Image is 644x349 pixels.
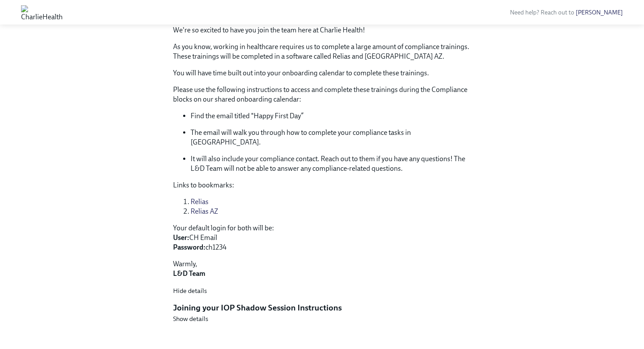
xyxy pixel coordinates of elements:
p: We're so excited to have you join the team here at Charlie Health! [173,25,471,35]
img: CharlieHealth [21,5,63,19]
button: Show details [173,314,208,323]
a: [PERSON_NAME] [576,9,623,16]
strong: Password: [173,243,205,251]
strong: L&D Team [173,269,205,278]
p: Links to bookmarks: [173,180,471,190]
span: Need help? Reach out to [510,9,623,16]
p: You will have time built out into your onboarding calendar to complete these trainings. [173,68,471,78]
h5: Joining your IOP Shadow Session Instructions [173,302,471,314]
p: It will also include your compliance contact. Reach out to them if you have any questions! The L&... [191,154,471,173]
p: Warmly, [173,259,471,278]
p: Please use the following instructions to access and complete these trainings during the Complianc... [173,85,471,104]
a: Relias [191,197,209,206]
button: Hide details [173,286,207,295]
strong: User: [173,233,189,242]
a: Relias AZ [191,207,218,215]
p: Find the email titled "Happy First Day” [191,111,471,121]
p: Your default login for both will be: CH Email ch1234 [173,223,471,252]
p: The email will walk you through how to complete your compliance tasks in [GEOGRAPHIC_DATA]. [191,128,471,147]
p: As you know, working in healthcare requires us to complete a large amount of compliance trainings... [173,42,471,61]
